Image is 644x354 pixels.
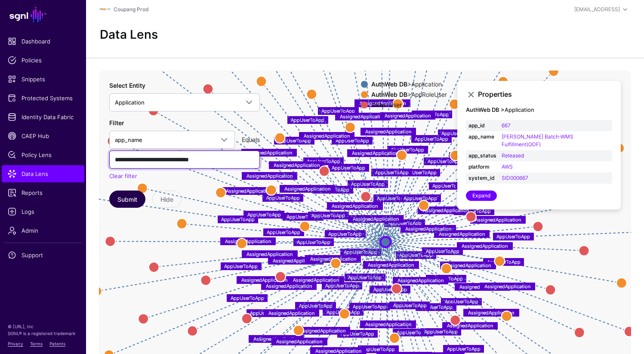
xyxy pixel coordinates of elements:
div: [EMAIL_ADDRESS] [574,6,620,13]
a: Data Lens [2,165,84,182]
text: AppUserToApp [316,186,349,192]
span: Admin [8,226,78,235]
text: AppUserToApp [231,295,264,301]
span: Application [115,99,145,106]
a: Coupang Prod [114,6,148,12]
h3: Properties [478,90,612,99]
text: AssignedApplication [310,255,356,262]
span: CAEP Hub [8,132,78,140]
a: Patents [49,341,65,346]
h4: Application [466,107,612,114]
div: > AppRoleUser [370,91,449,98]
text: AssignedApplication [423,207,469,213]
div: > Application [370,81,449,88]
span: Identity Data Fabric [8,113,78,121]
span: app_name [115,136,142,143]
text: AssignedApplication [462,243,508,249]
text: AssignedApplication [268,310,314,316]
text: AssignedApplication [353,216,399,222]
strong: AuthWeb DB [371,91,407,98]
text: AssignedApplication [304,132,350,139]
span: Policy Lens [8,151,78,159]
text: AppUserToApp [399,252,433,258]
text: AppUserToApp [391,146,424,152]
text: AppUserToApp [311,212,345,219]
strong: platform [468,163,496,171]
a: [PERSON_NAME] Batch-WMS Fulfillment(ODF) [502,133,573,148]
span: Snippets [8,75,78,83]
text: AssignedApplication [352,150,398,156]
text: AssignedApplication [360,100,406,106]
text: AppUserToApp [373,286,407,292]
text: AppUserToApp [299,302,333,308]
a: Clear filter [109,172,137,179]
a: Admin [2,222,84,239]
text: AppUserToApp [429,276,463,282]
text: AppUserToApp [325,283,359,289]
text: AppUserToApp [353,304,386,310]
text: AppUserToApp [393,302,427,308]
text: AppUserToApp [496,234,530,240]
text: AppUserToApp [487,259,521,265]
a: Terms [30,341,43,346]
a: 667 [502,122,511,129]
text: AppUserToApp [388,220,422,226]
text: AppUserToApp [321,108,355,114]
text: AssignedApplication [332,203,378,209]
text: AssignedApplication [484,283,530,289]
button: Submit [109,191,145,208]
text: AppUserToApp [297,239,330,245]
a: Snippets [2,71,84,88]
span: Reports [8,188,78,197]
a: Reports [2,184,84,201]
span: Policies [8,56,78,65]
text: AppUserToApp [344,249,377,255]
strong: app_status [468,152,496,160]
text: AppUserToApp [247,212,281,218]
text: AssignedApplication [475,216,521,222]
a: SGNL [5,5,81,24]
text: AssignedApplication [315,348,361,354]
text: AssignedApplication [276,338,322,344]
text: AssignedApplication [385,113,431,119]
text: AssignedApplication [273,258,319,264]
text: AppUserToApp [307,158,340,164]
text: AppUserToApp [328,231,362,237]
text: AppUserToApp [351,181,385,187]
strong: AuthWeb DB [371,80,407,88]
text: AssignedApplication [439,231,485,237]
a: Protected Systems [2,89,84,107]
a: Logs [2,203,84,220]
text: AppUserToApp [341,331,374,337]
a: Released [502,152,524,159]
text: AssignedApplication [241,277,287,283]
text: AssignedApplication [468,310,514,316]
text: AssignedApplication [299,328,345,334]
text: AppUserToApp [221,216,255,222]
a: Expand [466,191,497,201]
text: AppUserToApp [419,304,453,310]
a: SID000667 [502,175,528,181]
a: Policies [2,52,84,69]
text: AssignedApplication [365,129,411,135]
a: CAEP Hub [2,127,84,145]
text: AppUserToApp [426,248,459,254]
a: Identity Data Fabric [2,108,84,126]
text: AppUserToApp [336,137,369,143]
div: > User [370,102,449,108]
text: AppUserToApp [432,183,466,189]
strong: app_name [468,133,496,141]
text: AssignedApplication [247,251,293,257]
text: AppUserToApp [377,195,410,201]
text: AppUserToApp [415,111,449,117]
text: AssignedApplication [247,173,293,179]
div: Equals [238,135,263,144]
button: Hide [152,191,182,208]
a: Policy Lens [2,146,84,163]
a: Privacy [8,341,23,346]
text: AssignedApplication [246,149,292,155]
text: AppUserToApp [375,169,409,175]
text: AppUserToApp [287,214,320,220]
span: Logs [8,207,78,216]
text: AppUserToApp [266,195,300,201]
